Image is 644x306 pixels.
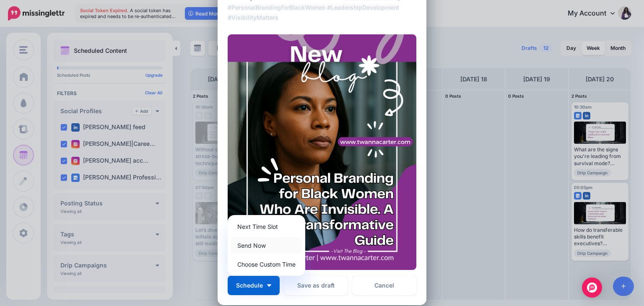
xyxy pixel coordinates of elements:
[228,34,416,270] img: NZ4EK00WBBC01RX79GC32L6KWVY3NN2S.png
[228,215,305,276] div: Schedule
[231,237,302,254] a: Send Now
[352,276,416,295] a: Cancel
[231,218,302,235] a: Next Time Slot
[231,256,302,272] a: Choose Custom Time
[267,284,271,287] img: arrow-down-white.png
[228,276,280,295] button: Schedule
[236,283,263,288] span: Schedule
[284,276,348,295] button: Save as draft
[582,277,602,298] div: Open Intercom Messenger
